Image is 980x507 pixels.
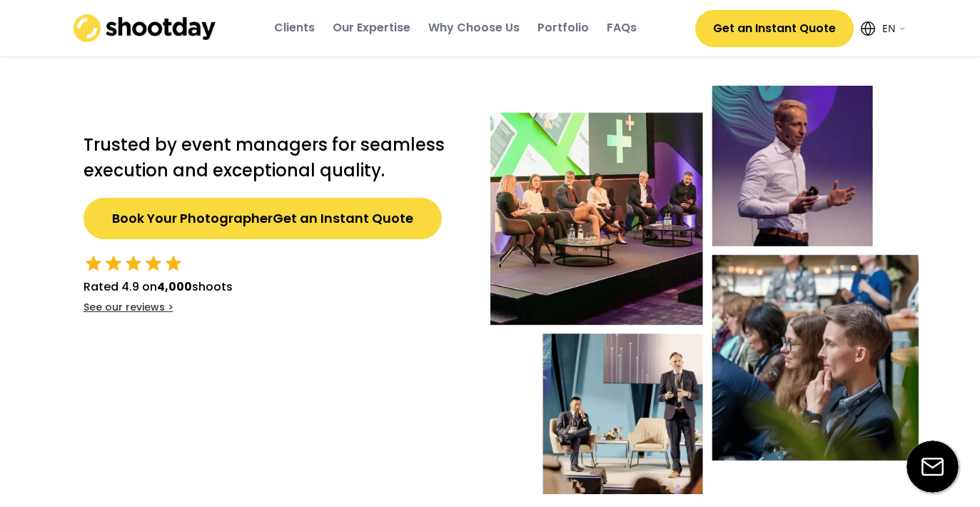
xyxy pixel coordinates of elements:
[274,20,315,36] div: Clients
[84,278,233,296] div: Rated 4.9 on shoots
[84,254,103,273] button: star
[607,20,637,36] div: FAQs
[537,20,589,36] div: Portfolio
[143,254,163,273] button: star
[84,198,442,239] button: Book Your PhotographerGet an Instant Quote
[74,14,216,42] img: shootday_logo.png
[428,20,520,36] div: Why Choose Us
[490,86,919,494] img: Event-hero-intl%402x.webp
[163,254,183,273] button: star
[84,301,173,315] div: See our reviews >
[84,132,462,184] h2: Trusted by event managers for seamless execution and exceptional quality.
[103,254,123,273] button: star
[695,10,854,47] button: Get an Instant Quote
[333,20,410,36] div: Our Expertise
[861,21,875,36] img: Icon%20feather-globe%20%281%29.svg
[123,254,143,273] button: star
[898,425,962,489] iframe: Webchat Widget
[157,278,192,295] strong: 4,000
